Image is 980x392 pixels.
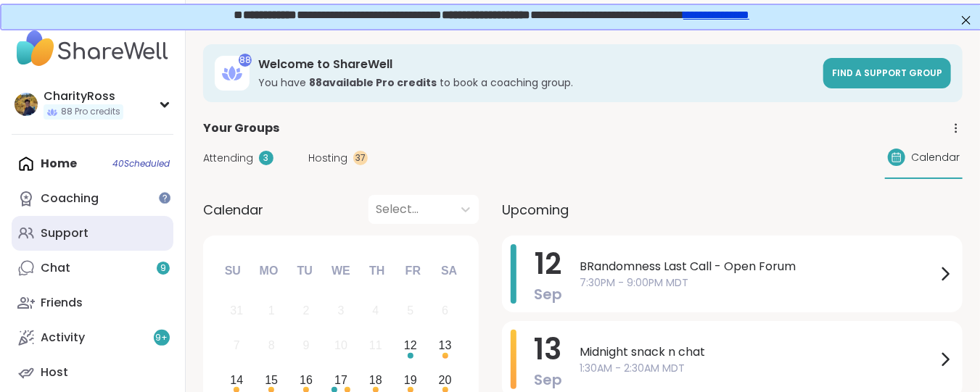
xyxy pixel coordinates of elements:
[308,151,347,166] span: Hosting
[252,255,284,287] div: Mo
[268,335,275,355] div: 8
[442,301,448,320] div: 6
[41,260,70,276] div: Chat
[15,93,38,116] img: CharityRoss
[44,88,123,104] div: CharityRoss
[300,370,313,390] div: 16
[12,251,173,285] a: Chat9
[580,258,936,275] span: BRandomness Last Call - Open Forum
[395,330,426,362] div: Choose Friday, September 12th, 2025
[338,301,345,320] div: 3
[258,75,815,90] h3: You have to book a coaching group.
[404,335,417,355] div: 12
[535,243,561,284] span: 12
[234,335,240,355] div: 7
[156,332,168,344] span: 9 +
[303,301,310,320] div: 2
[334,370,347,390] div: 17
[502,200,569,220] span: Upcoming
[407,301,413,320] div: 5
[580,343,936,361] span: Midnight snack n chat
[395,296,426,327] div: Not available Friday, September 5th, 2025
[268,301,275,320] div: 1
[12,23,173,74] img: ShareWell Nav Logo
[534,370,562,390] span: Sep
[41,225,88,241] div: Support
[12,181,173,216] a: Coaching
[535,329,562,370] span: 13
[291,296,322,327] div: Not available Tuesday, September 2nd, 2025
[221,330,252,362] div: Not available Sunday, September 7th, 2025
[221,296,252,327] div: Not available Sunday, August 31st, 2025
[911,150,960,165] span: Calendar
[303,335,310,355] div: 9
[439,335,452,355] div: 13
[160,262,166,275] span: 9
[326,296,357,327] div: Not available Wednesday, September 3rd, 2025
[159,192,170,204] iframe: Spotlight
[12,285,173,320] a: Friends
[217,255,249,287] div: Su
[372,301,379,320] div: 4
[580,275,936,291] span: 7:30PM - 9:00PM MDT
[239,54,252,67] div: 88
[12,355,173,390] a: Host
[41,191,99,207] div: Coaching
[361,255,393,287] div: Th
[203,120,279,137] span: Your Groups
[203,200,263,220] span: Calendar
[439,370,452,390] div: 20
[61,106,120,118] span: 88 Pro credits
[259,151,273,165] div: 3
[534,284,562,304] span: Sep
[361,330,392,362] div: Not available Thursday, September 11th, 2025
[289,255,321,287] div: Tu
[369,370,382,390] div: 18
[369,335,382,355] div: 11
[265,370,278,390] div: 15
[41,364,68,380] div: Host
[256,330,287,362] div: Not available Monday, September 8th, 2025
[12,320,173,355] a: Activity9+
[429,296,461,327] div: Not available Saturday, September 6th, 2025
[823,58,951,88] a: Find a support group
[203,151,253,166] span: Attending
[404,370,417,390] div: 19
[326,330,357,362] div: Not available Wednesday, September 10th, 2025
[433,255,465,287] div: Sa
[230,301,243,320] div: 31
[325,255,357,287] div: We
[41,295,83,311] div: Friends
[832,67,942,79] span: Find a support group
[361,296,392,327] div: Not available Thursday, September 4th, 2025
[291,330,322,362] div: Not available Tuesday, September 9th, 2025
[258,57,815,72] h3: Welcome to ShareWell
[41,330,85,346] div: Activity
[353,151,368,165] div: 37
[12,216,173,251] a: Support
[309,75,437,90] b: 88 available Pro credit s
[397,255,429,287] div: Fr
[230,370,243,390] div: 14
[429,330,461,362] div: Choose Saturday, September 13th, 2025
[580,361,936,376] span: 1:30AM - 2:30AM MDT
[256,296,287,327] div: Not available Monday, September 1st, 2025
[334,335,347,355] div: 10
